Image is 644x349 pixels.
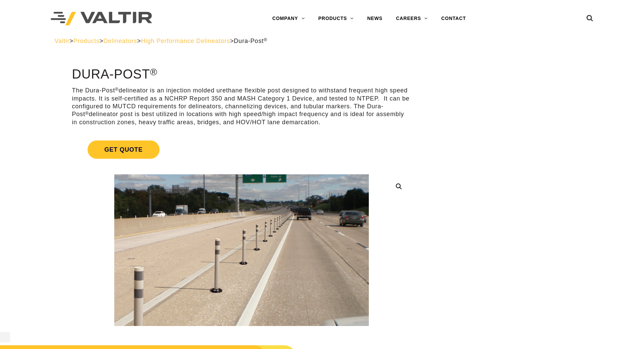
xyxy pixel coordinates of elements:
a: Valtir [54,38,69,44]
a: PRODUCTS [311,12,360,25]
a: High Performance Delineators [141,38,230,44]
h1: Dura-Post [72,67,411,82]
sup: ® [150,66,158,77]
a: COMPANY [265,12,311,25]
p: The Dura-Post delineator is an injection molded urethane flexible post designed to withstand freq... [72,87,411,126]
span: Dura-Post [234,38,267,44]
sup: ® [115,87,119,92]
div: > > > > [54,37,590,45]
sup: ® [85,111,89,116]
sup: ® [264,37,267,42]
a: Delineators [103,38,137,44]
img: Valtir [51,12,152,26]
span: Get Quote [88,140,160,159]
a: CONTACT [434,12,473,25]
a: CAREERS [389,12,434,25]
a: NEWS [360,12,389,25]
a: Products [73,38,99,44]
a: Get Quote [72,132,411,167]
